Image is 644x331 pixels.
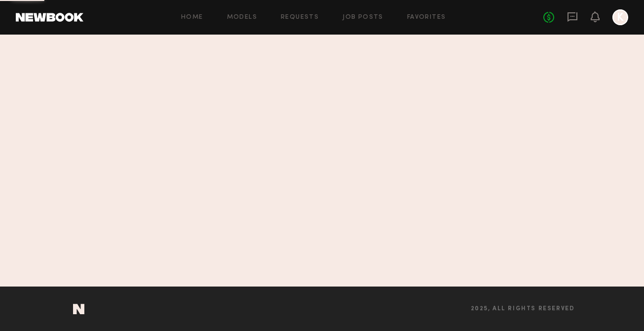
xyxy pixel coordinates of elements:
[227,14,257,21] a: Models
[612,9,628,25] a: K
[407,14,446,21] a: Favorites
[281,14,319,21] a: Requests
[342,14,383,21] a: Job Posts
[471,306,575,312] span: 2025, all rights reserved
[181,14,203,21] a: Home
